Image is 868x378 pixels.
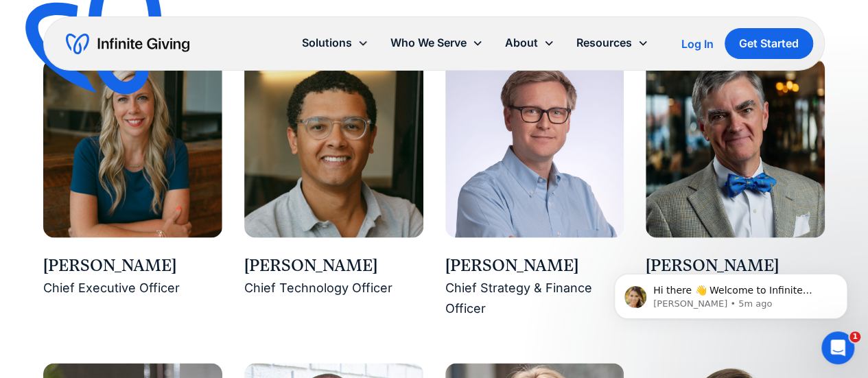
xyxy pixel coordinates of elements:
[445,254,624,277] div: [PERSON_NAME]
[43,277,222,298] div: Chief Executive Officer
[681,38,714,49] div: Log In
[565,28,659,58] div: Resources
[291,28,379,58] div: Solutions
[725,28,813,59] a: Get Started
[66,33,189,55] a: home
[681,36,714,52] a: Log In
[505,34,538,52] div: About
[594,245,868,341] iframe: Intercom notifications message
[849,331,860,342] span: 1
[821,331,854,364] iframe: Intercom live chat
[244,277,423,298] div: Chief Technology Officer
[445,277,624,319] div: Chief Strategy & Finance Officer
[302,34,352,52] div: Solutions
[390,34,467,52] div: Who We Serve
[244,254,423,277] div: [PERSON_NAME]
[379,28,494,58] div: Who We Serve
[576,34,632,52] div: Resources
[43,254,222,277] div: [PERSON_NAME]
[494,28,565,58] div: About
